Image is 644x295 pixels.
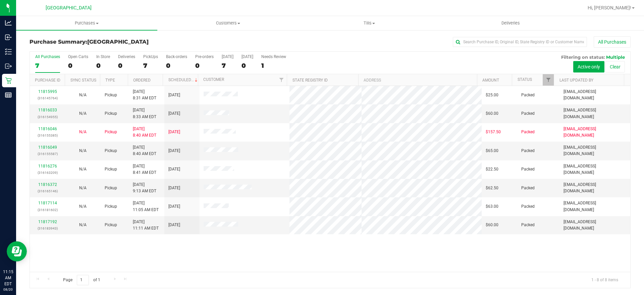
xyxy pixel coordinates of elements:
inline-svg: Inventory [5,48,12,55]
button: All Purchases [594,36,631,48]
div: 0 [195,62,214,69]
span: Not Applicable [79,111,87,116]
span: Packed [521,203,535,210]
p: (316155385) [34,132,61,139]
a: Deliveries [440,16,581,30]
div: 0 [166,62,187,69]
button: N/A [79,148,87,154]
span: Packed [521,166,535,173]
div: 1 [261,62,286,69]
a: Sync Status [70,78,96,83]
a: Purchases [16,16,157,30]
span: $65.00 [486,148,498,154]
p: (316165146) [34,188,61,194]
span: [DATE] [168,110,180,117]
div: 0 [118,62,135,69]
span: Customers [158,20,298,26]
a: Status [518,77,532,82]
span: [DATE] 11:11 AM EDT [133,219,159,232]
span: Filtering on status: [561,54,605,60]
span: Packed [521,110,535,117]
span: $25.00 [486,92,498,98]
input: 1 [77,275,89,285]
p: (316183943) [34,225,61,232]
span: Pickup [105,110,117,117]
span: [GEOGRAPHIC_DATA] [87,39,149,45]
span: Deliveries [492,20,529,26]
span: [DATE] [168,92,180,98]
div: 7 [222,62,233,69]
a: 11816049 [38,145,57,150]
span: Not Applicable [79,130,87,134]
inline-svg: Analytics [5,19,12,26]
div: Deliveries [118,54,135,59]
span: Packed [521,222,535,228]
a: Customers [157,16,299,30]
span: Pickup [105,185,117,191]
span: [DATE] 8:41 AM EDT [133,163,156,176]
span: [DATE] [168,222,180,228]
span: [DATE] [168,203,180,210]
button: N/A [79,129,87,135]
button: Clear [605,61,625,72]
span: $63.00 [486,203,498,210]
a: Last Updated By [559,78,593,83]
span: Packed [521,92,535,98]
h3: Purchase Summary: [30,39,230,45]
span: Packed [521,185,535,191]
inline-svg: Retail [5,77,12,84]
iframe: Resource center [7,241,27,261]
button: N/A [79,222,87,228]
div: Open Carts [68,54,88,59]
span: Not Applicable [79,186,87,190]
span: [EMAIL_ADDRESS][DOMAIN_NAME] [563,107,626,120]
span: [DATE] [168,148,180,154]
a: 11817114 [38,201,57,205]
span: Purchases [16,20,157,26]
button: N/A [79,203,87,210]
a: 11816033 [38,108,57,112]
span: [DATE] [168,185,180,191]
p: (316155587) [34,151,61,157]
span: 1 - 8 of 8 items [586,275,624,285]
input: Search Purchase ID, Original ID, State Registry ID or Customer Name... [453,37,587,47]
span: Not Applicable [79,167,87,171]
span: [GEOGRAPHIC_DATA] [46,5,92,11]
span: [DATE] 9:13 AM EDT [133,182,156,194]
span: Not Applicable [79,148,87,153]
div: Needs Review [261,54,286,59]
div: Back-orders [166,54,187,59]
div: 0 [241,62,253,69]
span: Pickup [105,203,117,210]
a: Ordered [133,78,151,83]
span: Tills [299,20,439,26]
button: N/A [79,110,87,117]
a: 11816276 [38,164,57,168]
span: Pickup [105,222,117,228]
span: [DATE] 8:33 AM EDT [133,107,156,120]
span: [DATE] [168,129,180,135]
inline-svg: Inbound [5,34,12,41]
a: Customer [203,77,224,82]
span: [EMAIL_ADDRESS][DOMAIN_NAME] [563,182,626,194]
span: Pickup [105,166,117,173]
p: 11:15 AM EDT [3,269,13,287]
span: [EMAIL_ADDRESS][DOMAIN_NAME] [563,163,626,176]
div: 7 [143,62,158,69]
a: Filter [543,74,554,86]
a: 11817192 [38,219,57,224]
a: State Registry ID [292,78,328,83]
span: $60.00 [486,110,498,117]
inline-svg: Reports [5,92,12,98]
span: Not Applicable [79,93,87,97]
div: All Purchases [35,54,60,59]
span: $157.50 [486,129,501,135]
span: [EMAIL_ADDRESS][DOMAIN_NAME] [563,144,626,157]
a: Amount [482,78,499,83]
span: Multiple [606,54,625,60]
span: Pickup [105,92,117,98]
button: N/A [79,92,87,98]
a: 11816046 [38,127,57,131]
span: [DATE] 8:31 AM EDT [133,89,156,101]
span: [DATE] 8:40 AM EDT [133,126,156,139]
